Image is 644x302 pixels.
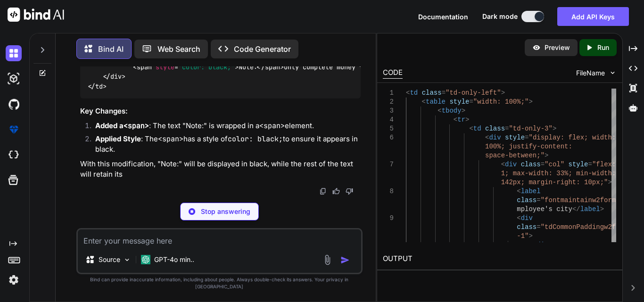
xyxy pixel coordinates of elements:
span: > [501,89,505,97]
p: Stop answering [201,207,250,216]
div: 10 [383,241,394,250]
span: "display: flex; width: [529,134,616,141]
span: < [485,134,489,141]
span: > [462,107,465,114]
span: class [521,161,541,168]
span: class [517,196,537,204]
span: < [422,98,426,106]
p: Preview [545,43,570,52]
img: like [332,188,340,195]
span: style [156,63,174,71]
span: div [521,214,533,222]
span: "fontmaintainw2form" [541,196,620,204]
span: > [528,232,532,240]
span: "td-only-3" [509,125,552,132]
span: Documentation [418,13,468,21]
span: 1; max-width: 33%; min-width: [501,170,616,177]
p: With this modification, "Note:" will be displayed in black, while the rest of the text will retai... [80,159,361,180]
span: td [473,125,481,132]
span: "color: black;" [178,63,235,71]
span: Dark mode [482,12,518,21]
img: darkChat [6,45,22,61]
strong: Added a [95,121,149,130]
span: = [537,223,540,231]
span: "td-only-left" [446,89,501,97]
span: span [265,63,280,71]
span: < [438,107,441,114]
span: style [569,161,588,168]
img: githubDark [6,96,22,112]
span: tr [457,116,465,123]
p: Web Search [157,43,200,55]
img: darkAi-studio [6,71,22,87]
span: style [505,134,525,141]
img: dislike [346,188,353,195]
div: 6 [383,133,394,142]
span: div [110,73,122,81]
div: 3 [383,106,394,115]
div: 8 [383,187,394,196]
span: "flex: [592,161,616,168]
div: 5 [383,124,394,133]
span: > [465,116,469,123]
p: Bind can provide inaccurate information, including about people. Always double-check its answers.... [76,276,363,290]
span: = [505,125,509,132]
span: -1" [517,232,528,240]
span: label [521,188,541,195]
code: <span> [124,121,149,131]
span: = [525,134,528,141]
span: "width: 100%;" [473,98,529,106]
span: class [517,223,537,231]
span: > [600,205,604,213]
span: < [469,125,473,132]
img: cloudideIcon [6,147,22,163]
li: : The has a style of to ensure it appears in black. [88,134,361,155]
p: Source [99,255,120,264]
span: "col" [545,161,564,168]
p: GPT-4o min.. [154,255,194,264]
span: = [469,98,473,106]
span: div [489,134,501,141]
span: < [454,116,457,123]
p: Run [597,43,609,52]
p: Bind AI [98,43,124,55]
strong: Applied Style [95,134,141,143]
div: CODE [383,67,403,79]
div: 9 [383,214,394,223]
h3: Key Changes: [80,106,361,117]
div: 4 [383,115,394,124]
span: > [545,152,548,159]
img: copy [319,188,327,195]
span: = [537,196,540,204]
span: mployee's city [517,205,572,213]
div: 7 [383,160,394,169]
span: < [406,89,410,97]
p: Code Generator [234,43,291,55]
button: Add API Keys [557,7,629,26]
span: span [137,63,152,71]
img: preview [532,43,541,52]
span: </ > [257,63,284,71]
span: = [541,161,545,168]
div: 2 [383,98,394,106]
span: style [449,98,469,106]
span: 142px; margin-right: 10px;" [501,179,608,186]
span: space-between;" [485,152,545,159]
span: table [426,98,446,106]
span: </ [572,205,580,213]
img: chevron down [609,69,617,77]
span: class [485,125,505,132]
code: color: black; [228,134,283,144]
img: premium [6,122,22,138]
span: td [410,89,418,97]
span: < [517,214,520,222]
img: Pick Models [123,256,131,264]
img: attachment [322,254,333,265]
img: Bind AI [8,8,64,22]
span: tbody [442,107,462,114]
button: Documentation [418,12,468,22]
code: <span> [259,121,285,131]
span: </ > [103,73,125,81]
span: < [501,161,505,168]
div: 1 [383,89,394,98]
